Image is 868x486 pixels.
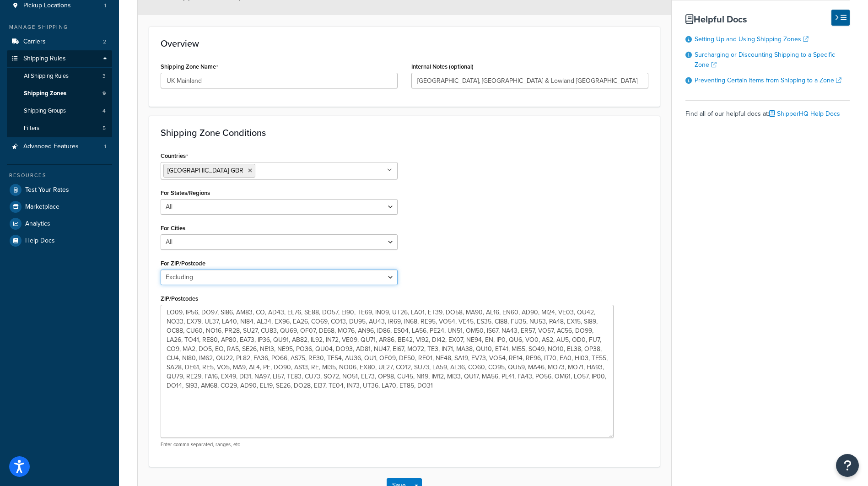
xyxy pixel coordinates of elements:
span: Shipping Zones [24,90,66,97]
span: 3 [102,72,106,80]
a: Advanced Features1 [7,138,112,155]
span: Analytics [25,220,50,228]
a: Filters5 [7,120,112,137]
a: ShipperHQ Help Docs [769,109,840,119]
a: Surcharging or Discounting Shipping to a Specific Zone [695,50,835,70]
span: Help Docs [25,237,55,245]
a: Setting Up and Using Shipping Zones [695,34,809,44]
li: Shipping Groups [7,103,112,119]
span: Shipping Rules [23,55,66,63]
a: Shipping Groups4 [7,103,112,119]
span: 5 [102,124,106,132]
span: 1 [104,143,106,151]
span: All Shipping Rules [24,72,69,80]
p: Enter comma separated, ranges, etc [161,441,398,448]
span: 2 [103,38,106,46]
h3: Shipping Zone Conditions [161,128,648,138]
label: Internal Notes (optional) [411,63,474,70]
label: Shipping Zone Name [161,63,218,70]
li: Shipping Rules [7,50,112,137]
a: Preventing Certain Items from Shipping to a Zone [695,76,841,85]
div: Find all of our helpful docs at: [685,100,850,120]
label: For States/Regions [161,189,210,196]
span: Filters [24,124,39,132]
label: For Cities [161,225,185,232]
a: Shipping Rules [7,50,112,67]
label: Countries [161,152,188,160]
span: Shipping Groups [24,107,66,115]
a: Shipping Zones9 [7,85,112,102]
li: Filters [7,120,112,137]
textarea: LO09, IP56, DO97, SI86, AM83, CO, AD43, EL76, SE88, DO57, EI90, TE69, IN09, UT26, LA01, ET39, DO5... [161,305,614,438]
span: 9 [102,90,106,97]
h3: Overview [161,38,648,49]
span: Advanced Features [23,143,79,151]
span: 4 [102,107,106,115]
span: 1 [104,2,106,10]
button: Hide Help Docs [831,10,850,26]
span: Carriers [23,38,46,46]
a: Test Your Rates [7,182,112,198]
h3: Helpful Docs [685,14,850,24]
a: Help Docs [7,232,112,249]
button: Open Resource Center [836,454,859,477]
a: Carriers2 [7,33,112,50]
div: Manage Shipping [7,23,112,31]
label: ZIP/Postcodes [161,295,198,302]
a: Analytics [7,216,112,232]
a: AllShipping Rules3 [7,68,112,85]
span: Marketplace [25,203,59,211]
span: [GEOGRAPHIC_DATA] GBR [167,166,243,175]
div: Resources [7,172,112,179]
li: Shipping Zones [7,85,112,102]
label: For ZIP/Postcode [161,260,205,267]
a: Marketplace [7,199,112,215]
li: Carriers [7,33,112,50]
span: Pickup Locations [23,2,71,10]
span: Test Your Rates [25,186,69,194]
li: Advanced Features [7,138,112,155]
